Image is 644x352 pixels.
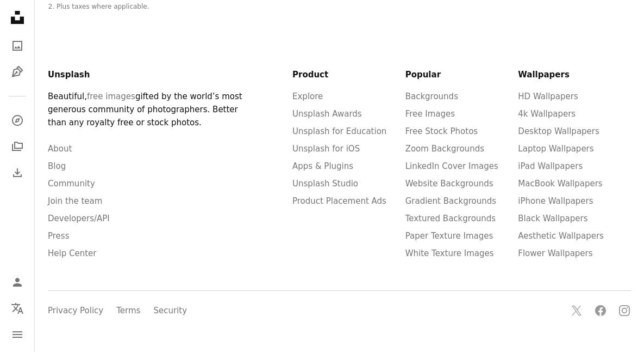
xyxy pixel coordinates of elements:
a: Security [153,306,187,315]
a: iPhone Wallpapers [518,196,593,206]
a: MacBook Wallpapers [518,179,602,189]
a: Press [48,231,69,241]
a: White Texture Images [405,248,494,258]
a: Zoom Backgrounds [405,144,484,154]
a: Unsplash Awards [292,109,362,119]
a: Backgrounds [405,92,458,101]
a: Website Backgrounds [405,179,493,189]
a: HD Wallpapers [518,92,578,101]
a: free images [87,92,135,101]
a: About [48,144,72,154]
a: LinkedIn Cover Images [405,161,498,171]
a: Developers/API [48,214,110,223]
a: Blog [48,161,66,171]
h6: Popular [405,68,518,81]
a: Illustrations [7,61,28,83]
a: Explore [7,110,28,131]
h6: Unsplash [48,68,252,81]
a: Free Stock Photos [405,126,478,136]
a: Join the team [48,196,102,206]
a: Desktop Wallpapers [518,126,599,136]
a: Free Images [405,109,455,119]
a: Follow Unsplash on Facebook [590,300,611,321]
a: Unsplash Studio [292,179,358,189]
a: Laptop Wallpapers [518,144,593,154]
a: Black Wallpapers [518,214,587,223]
a: Collections [7,136,28,157]
a: iPad Wallpapers [518,161,583,171]
a: Terms [116,306,140,315]
a: 4k Wallpapers [518,109,576,119]
button: Menu [7,324,28,345]
a: Gradient Backgrounds [405,196,496,206]
a: Flower Wallpapers [518,248,592,258]
a: Paper Texture Images [405,231,493,241]
a: Privacy Policy [48,306,103,315]
a: Product Placement Ads [292,196,386,206]
li: Plus taxes where applicable. [57,3,340,11]
h6: Wallpapers [518,68,631,81]
a: Follow Unsplash on Twitter [566,300,587,321]
p: Beautiful, gifted by the world’s most generous community of photographers. Better than any royalt... [48,90,252,129]
a: Textured Backgrounds [405,214,496,223]
a: Follow Unsplash on Instagram [614,300,635,321]
a: Home — Unsplash [7,7,28,31]
button: Language [7,298,28,319]
a: Apps & Plugins [292,161,353,171]
h6: Product [292,68,405,81]
a: Community [48,179,95,189]
a: Explore [292,92,323,101]
a: Log in / Sign up [7,271,28,293]
a: Photos [7,35,28,57]
a: Unsplash for Education [292,126,386,136]
a: Aesthetic Wallpapers [518,231,604,241]
a: Unsplash for iOS [292,144,360,154]
a: Download History [7,162,28,184]
a: Help Center [48,248,96,258]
